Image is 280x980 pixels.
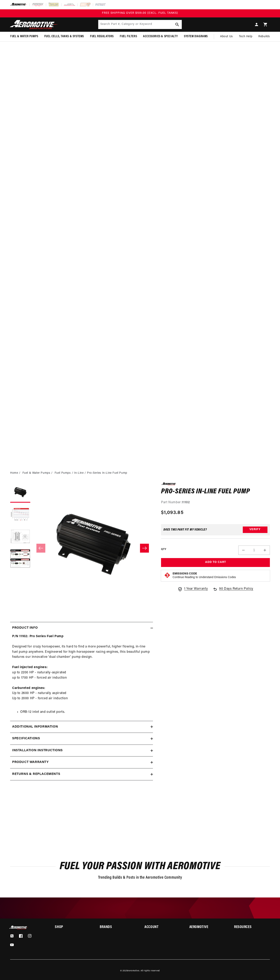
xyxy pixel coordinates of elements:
small: All rights reserved [141,970,160,972]
h2: Additional information [12,724,58,730]
div: Does This part fit My vehicle? [163,528,207,531]
span: FREE SHIPPING OVER $109.00 (EXCL. FUEL TANKS) [102,12,178,15]
summary: Product Info [10,622,153,634]
input: Search by Part Number, Category or Keyword [98,20,182,29]
summary: Fuel Regulators [87,32,117,41]
span: Tech Help [239,34,252,39]
span: $1,093.85 [161,509,183,516]
img: Emissions code [164,572,171,578]
summary: Additional information [10,721,153,733]
summary: Specifications [10,733,153,745]
span: Rebuilds [258,34,270,39]
li: In-Line [74,471,87,475]
span: System Diagrams [184,34,208,39]
button: Load image 4 in gallery view [10,549,30,569]
strong: Carbureted engines: [12,687,45,690]
a: 90 Days Return Policy [213,586,253,596]
h2: Returns & replacements [12,772,60,777]
summary: Fuel Cells, Tanks & Systems [41,32,87,41]
span: 90 Days Return Policy [219,586,253,596]
strong: Fuel injected engines: [12,666,48,669]
strong: 11102 [182,501,190,504]
summary: Product warranty [10,756,153,768]
button: Load image 3 in gallery view [10,527,30,547]
span: Accessories & Specialty [143,34,178,39]
summary: System Diagrams [181,32,211,41]
a: About Us [217,32,236,41]
a: Fuel Pumps [55,471,71,475]
h2: Installation Instructions [12,748,63,753]
media-gallery: Gallery Viewer [10,482,153,614]
h1: Pro-Series In-Line Fuel Pump [161,488,270,495]
a: Aeromotive [127,970,139,972]
img: Aeromotive [9,926,29,929]
h2: Product warranty [12,760,49,765]
button: Emissions CodeContinue Reading to Understand Emissions Codes [173,572,236,579]
summary: Fuel Filters [117,32,140,41]
h2: Specifications [12,736,40,741]
summary: Tech Help [236,32,255,41]
button: Slide right [140,544,149,553]
span: 1 Year Warranty [184,586,208,592]
summary: Shop [55,926,90,929]
summary: Aeromotive [189,926,225,929]
a: 1 Year Warranty [178,586,208,592]
summary: Installation Instructions [10,745,153,756]
span: Trending Builds & Posts in the Aeromotive Community [98,876,182,880]
span: Fuel Cells, Tanks & Systems [44,34,84,39]
p: Designed for crazy horsepower, its hard to find a more powerful, higher flowing, in-line fuel pum... [12,634,151,706]
summary: Accessories & Specialty [140,32,181,41]
span: Fuel & Water Pumps [10,34,38,39]
p: Continue Reading to Understand Emissions Codes [173,576,236,579]
button: Slide left [36,544,45,553]
summary: Rebuilds [255,32,273,41]
small: © 2025 . [120,970,140,972]
summary: Resources [234,926,270,929]
summary: Brands [100,926,135,929]
li: Pro-Series In-Line Fuel Pump [87,471,127,475]
summary: Returns & replacements [10,768,153,780]
label: QTY [161,548,166,551]
h2: Fuel Your Passion with Aeromotive [10,862,270,871]
span: About Us [220,35,233,38]
a: Fuel & Water Pumps [22,471,50,475]
div: Part Number: [161,500,270,505]
h2: Product Info [12,625,38,631]
img: Aeromotive [9,20,59,29]
nav: breadcrumbs [10,471,270,475]
strong: P/N 11102: Pro Series Fuel Pump [12,635,64,638]
button: search button [173,20,182,29]
span: Fuel Regulators [90,34,114,39]
a: Home [10,471,18,475]
summary: Fuel & Water Pumps [7,32,41,41]
button: Load image 1 in gallery view [10,482,30,503]
button: Verify [243,527,267,533]
li: ORB-12 inlet and outlet ports. [20,710,151,715]
strong: Emissions Code [173,572,197,575]
span: Fuel Filters [120,34,137,39]
button: Add to Cart [161,558,270,567]
summary: Account [144,926,180,929]
button: Load image 2 in gallery view [10,505,30,525]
